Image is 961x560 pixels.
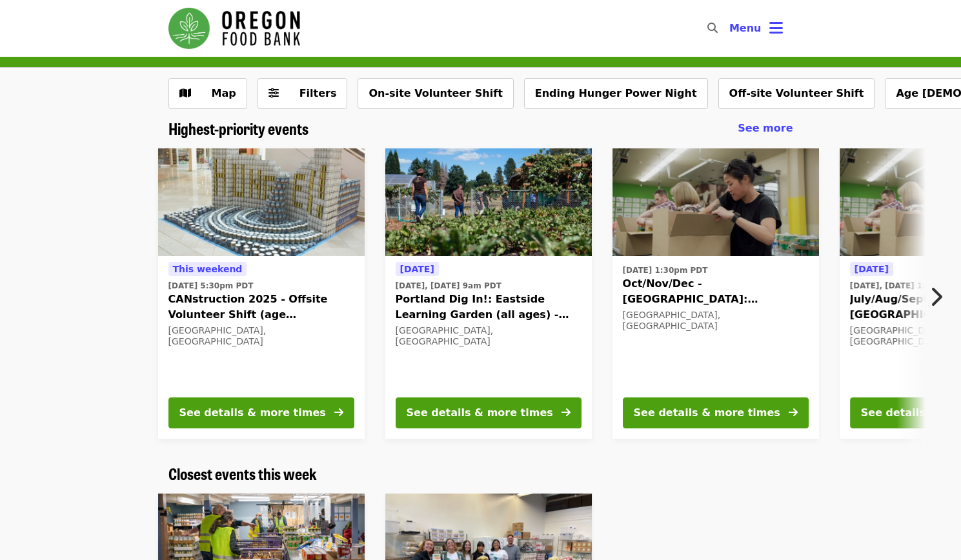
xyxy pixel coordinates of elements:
[258,78,348,109] button: Filters (0 selected)
[396,292,582,323] span: Portland Dig In!: Eastside Learning Garden (all ages) - Aug/Sept/Oct
[158,148,365,439] a: See details for "CANstruction 2025 - Offsite Volunteer Shift (age 16+)"
[789,406,798,419] i: arrow-right icon
[396,280,501,292] time: [DATE], [DATE] 9am PDT
[612,148,819,439] a: See details for "Oct/Nov/Dec - Portland: Repack/Sort (age 8+)"
[929,285,942,309] i: chevron-right icon
[738,121,793,136] a: See more
[400,264,434,274] span: [DATE]
[168,292,354,323] span: CANstruction 2025 - Offsite Volunteer Shift (age [DEMOGRAPHIC_DATA]+)
[918,279,961,315] button: Next item
[168,325,354,347] div: [GEOGRAPHIC_DATA], [GEOGRAPHIC_DATA]
[612,148,819,257] img: Oct/Nov/Dec - Portland: Repack/Sort (age 8+) organized by Oregon Food Bank
[407,405,553,421] div: See details & more times
[729,22,762,34] span: Menu
[299,87,337,99] span: Filters
[718,78,875,109] button: Off-site Volunteer Shift
[168,117,309,139] span: Highest-priority events
[173,264,243,274] span: This weekend
[168,462,317,485] span: Closest events this week
[168,465,317,483] a: Closest events this week
[158,148,365,257] img: CANstruction 2025 - Offsite Volunteer Shift (age 16+) organized by Oregon Food Bank
[168,8,300,49] img: Oregon Food Bank - Home
[268,87,279,99] i: sliders-h icon
[769,19,783,37] i: bars icon
[623,310,809,332] div: [GEOGRAPHIC_DATA], [GEOGRAPHIC_DATA]
[168,397,354,428] button: See details & more times
[385,148,592,439] a: See details for "Portland Dig In!: Eastside Learning Garden (all ages) - Aug/Sept/Oct"
[385,148,592,257] img: Portland Dig In!: Eastside Learning Garden (all ages) - Aug/Sept/Oct organized by Oregon Food Bank
[561,406,571,419] i: arrow-right icon
[168,280,254,292] time: [DATE] 5:30pm PDT
[158,119,804,138] div: Highest-priority events
[396,325,582,347] div: [GEOGRAPHIC_DATA], [GEOGRAPHIC_DATA]
[179,405,326,421] div: See details & more times
[725,13,736,44] input: Search
[212,87,236,99] span: Map
[358,78,513,109] button: On-site Volunteer Shift
[707,22,718,34] i: search icon
[179,87,191,99] i: map icon
[158,465,804,483] div: Closest events this week
[334,406,343,419] i: arrow-right icon
[855,264,889,274] span: [DATE]
[168,78,247,109] button: Show map view
[719,13,793,44] button: Toggle account menu
[623,265,708,276] time: [DATE] 1:30pm PDT
[396,397,582,428] button: See details & more times
[524,78,708,109] button: Ending Hunger Power Night
[634,405,780,421] div: See details & more times
[168,119,309,138] a: Highest-priority events
[623,397,809,428] button: See details & more times
[623,276,809,307] span: Oct/Nov/Dec - [GEOGRAPHIC_DATA]: Repack/Sort (age [DEMOGRAPHIC_DATA]+)
[738,122,793,134] span: See more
